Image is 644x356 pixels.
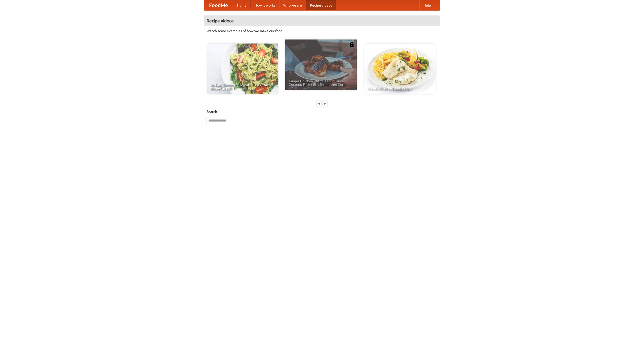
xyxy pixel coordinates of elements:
[233,0,251,10] a: Home
[207,109,437,114] h5: Search
[364,44,436,94] a: French Fries Fish and Chips
[279,0,306,10] a: Who we are
[419,0,435,10] a: Help
[251,0,279,10] a: How it works
[368,87,432,90] span: French Fries Fish and Chips
[207,28,437,33] p: Watch some examples of how we make our food!
[204,0,233,10] a: FoodMe
[204,16,440,26] h4: Recipe videos
[210,83,274,90] span: An Easy, Summery Tomato Pasta That's Ready for Fall
[317,100,321,107] div: «
[207,44,278,94] a: An Easy, Summery Tomato Pasta That's Ready for Fall
[349,42,354,47] img: 483408.png
[306,0,336,10] a: Recipe videos
[323,100,327,107] div: »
